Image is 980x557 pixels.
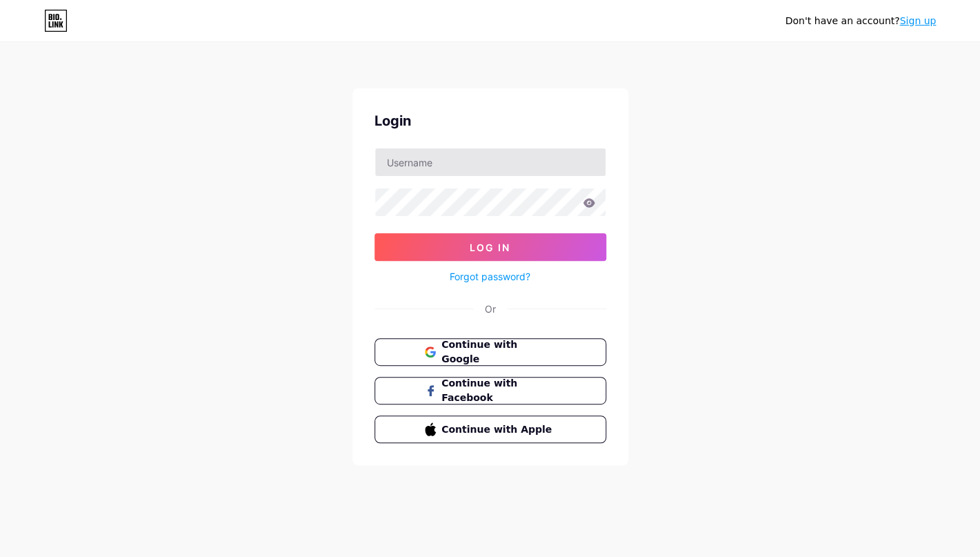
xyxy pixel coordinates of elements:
[470,242,510,253] span: Log In
[450,269,530,284] a: Forgot password?
[441,422,555,437] span: Continue with Apple
[375,148,606,176] input: Username
[441,376,555,405] span: Continue with Facebook
[374,233,606,261] button: Log In
[441,338,555,367] span: Continue with Google
[374,110,606,131] div: Login
[485,302,496,316] div: Or
[374,338,606,366] button: Continue with Google
[374,416,606,443] button: Continue with Apple
[374,377,606,404] button: Continue with Facebook
[785,14,936,28] div: Don't have an account?
[899,15,936,26] a: Sign up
